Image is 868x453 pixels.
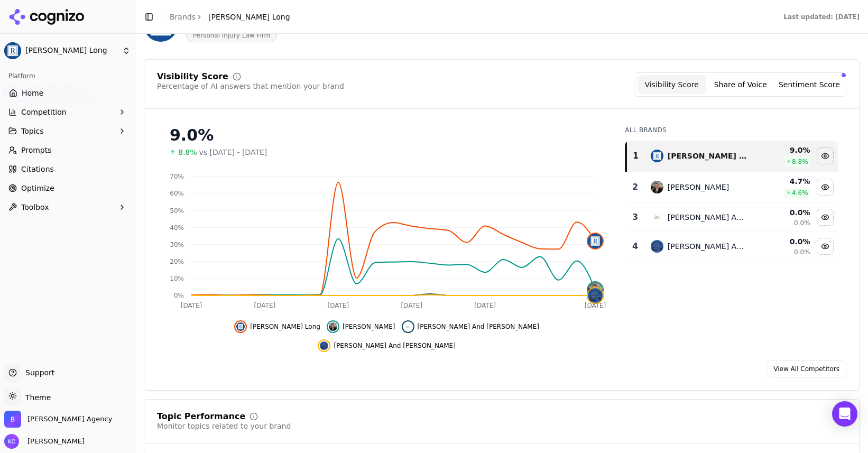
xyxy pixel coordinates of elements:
[328,302,349,309] tspan: [DATE]
[585,302,606,309] tspan: [DATE]
[4,142,131,159] a: Prompts
[4,161,131,178] a: Citations
[170,13,196,21] a: Brands
[588,282,603,297] img: price benowitz
[767,360,846,377] a: View All Competitors
[157,421,291,431] div: Monitor topics related to your brand
[208,12,290,22] span: [PERSON_NAME] Long
[27,414,112,424] span: Bob Agency
[22,88,43,98] span: Home
[21,202,49,212] span: Toolbox
[21,367,54,378] span: Support
[668,241,747,252] div: [PERSON_NAME] And [PERSON_NAME]
[170,173,184,180] tspan: 70%
[21,393,51,402] span: Theme
[792,158,808,166] span: 8.8 %
[4,434,19,449] img: Kristine Cunningham
[21,107,67,117] span: Competition
[181,302,202,309] tspan: [DATE]
[21,145,52,155] span: Prompts
[626,232,838,261] tr: 4chaikin and sherman[PERSON_NAME] And [PERSON_NAME]0.0%0.0%Hide chaikin and sherman data
[178,147,197,158] span: 8.8%
[651,240,663,253] img: chaikin and sherman
[706,75,775,94] button: Share of Voice
[170,126,604,145] div: 9.0%
[756,176,810,187] div: 4.7 %
[343,322,395,331] span: [PERSON_NAME]
[756,236,810,247] div: 0.0 %
[630,211,640,224] div: 3
[832,401,857,427] div: Open Intercom Messenger
[170,207,184,215] tspan: 50%
[4,411,112,428] button: Open organization switcher
[25,46,118,56] span: [PERSON_NAME] Long
[668,182,729,192] div: [PERSON_NAME]
[668,151,747,161] div: [PERSON_NAME] Long
[234,320,320,333] button: Hide regan zambri long data
[474,302,496,309] tspan: [DATE]
[250,322,320,331] span: [PERSON_NAME] Long
[817,179,834,196] button: Hide price benowitz data
[668,212,747,223] div: [PERSON_NAME] And [PERSON_NAME]
[170,224,184,232] tspan: 40%
[638,75,706,94] button: Visibility Score
[588,288,603,303] img: chaikin and sherman
[4,42,21,59] img: Regan Zambri Long
[170,241,184,248] tspan: 30%
[651,181,663,193] img: price benowitz
[4,199,131,216] button: Toolbox
[157,412,245,421] div: Topic Performance
[4,411,21,428] img: Bob Agency
[630,240,640,253] div: 4
[626,203,838,232] tr: 3cohen and cohen[PERSON_NAME] And [PERSON_NAME]0.0%0.0%Hide cohen and cohen data
[775,75,844,94] button: Sentiment Score
[401,302,422,309] tspan: [DATE]
[817,209,834,226] button: Hide cohen and cohen data
[626,172,838,203] tr: 2price benowitz[PERSON_NAME]4.7%4.6%Hide price benowitz data
[320,341,328,350] img: chaikin and sherman
[4,180,131,197] a: Optimize
[4,104,131,121] button: Competition
[625,141,838,261] div: Data table
[756,145,810,155] div: 9.0 %
[21,126,44,136] span: Topics
[21,164,54,174] span: Citations
[651,211,663,224] img: cohen and cohen
[21,183,54,193] span: Optimize
[4,85,131,101] a: Home
[186,29,277,42] span: Personal Injury Law Firm
[402,320,539,333] button: Hide cohen and cohen data
[170,190,184,197] tspan: 60%
[23,437,85,446] span: [PERSON_NAME]
[792,189,808,197] span: 4.6 %
[794,248,810,256] span: 0.0%
[783,13,860,21] div: Last updated: [DATE]
[4,68,131,85] div: Platform
[625,126,838,134] div: All Brands
[170,275,184,282] tspan: 10%
[157,81,344,91] div: Percentage of AI answers that mention your brand
[794,219,810,227] span: 0.0%
[404,322,412,331] img: cohen and cohen
[756,207,810,218] div: 0.0 %
[329,322,337,331] img: price benowitz
[174,292,184,299] tspan: 0%
[4,123,131,140] button: Topics
[817,147,834,164] button: Hide regan zambri long data
[631,150,640,162] div: 1
[630,181,640,193] div: 2
[157,72,228,81] div: Visibility Score
[588,234,603,248] img: regan zambri long
[199,147,267,158] span: vs [DATE] - [DATE]
[170,258,184,265] tspan: 20%
[418,322,539,331] span: [PERSON_NAME] And [PERSON_NAME]
[236,322,245,331] img: regan zambri long
[626,141,838,172] tr: 1regan zambri long[PERSON_NAME] Long9.0%8.8%Hide regan zambri long data
[327,320,395,333] button: Hide price benowitz data
[4,434,85,449] button: Open user button
[318,339,455,352] button: Hide chaikin and sherman data
[334,341,455,350] span: [PERSON_NAME] And [PERSON_NAME]
[817,238,834,255] button: Hide chaikin and sherman data
[170,12,290,22] nav: breadcrumb
[254,302,276,309] tspan: [DATE]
